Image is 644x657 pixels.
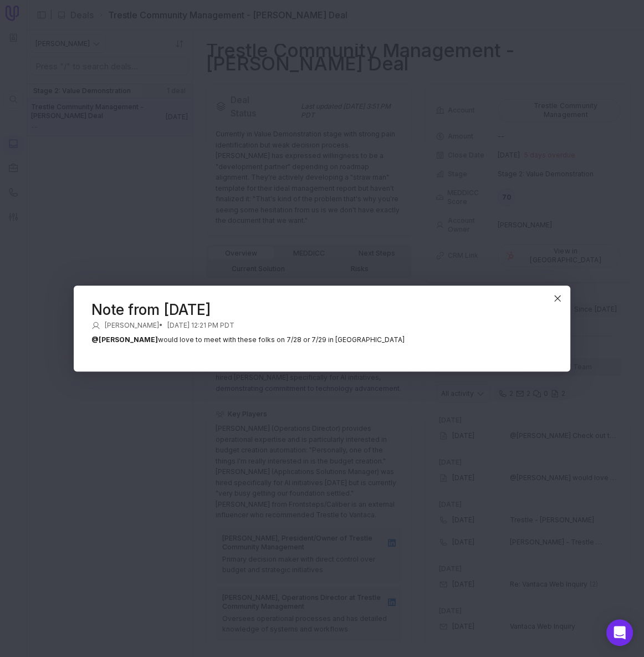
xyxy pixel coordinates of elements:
[549,290,566,307] button: Close
[91,335,158,344] span: @[PERSON_NAME]
[167,321,234,330] time: [DATE] 12:21 PM PDT
[91,334,553,345] p: would love to meet with these folks on 7/28 or 7/29 in [GEOGRAPHIC_DATA]
[91,321,553,330] div: [PERSON_NAME] •
[91,303,553,317] header: Note from [DATE]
